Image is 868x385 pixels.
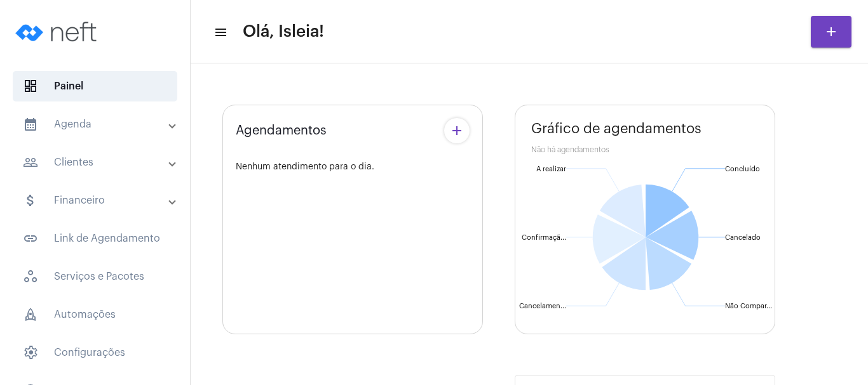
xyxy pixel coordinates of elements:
text: Cancelamen... [519,303,566,310]
img: logo-neft-novo-2.png [10,6,105,57]
span: Configurações [13,337,177,368]
span: Link de Agendamento [13,223,177,254]
mat-panel-title: Financeiro [23,193,170,208]
mat-panel-title: Clientes [23,155,170,170]
mat-icon: sidenav icon [214,25,226,40]
text: Concluído [725,166,760,173]
mat-icon: sidenav icon [23,231,38,246]
span: sidenav icon [23,269,38,284]
span: Serviços e Pacotes [13,261,177,292]
text: Confirmaçã... [522,234,566,242]
span: sidenav icon [23,307,38,322]
span: sidenav icon [23,345,38,360]
span: sidenav icon [23,79,38,94]
mat-icon: sidenav icon [23,155,38,170]
span: Olá, Isleia! [243,22,324,42]
text: Não Compar... [725,303,772,310]
div: Nenhum atendimento para o dia. [236,162,470,172]
span: Automações [13,299,177,330]
mat-icon: sidenav icon [23,193,38,208]
mat-expansion-panel-header: sidenav iconClientes [8,147,190,178]
span: Gráfico de agendamentos [531,121,702,136]
text: A realizar [536,166,566,173]
mat-icon: sidenav icon [23,117,38,132]
mat-panel-title: Agenda [23,117,170,132]
mat-icon: add [449,123,465,138]
span: Painel [13,71,177,101]
mat-icon: add [824,24,839,39]
span: Agendamentos [236,124,327,138]
mat-expansion-panel-header: sidenav iconFinanceiro [8,185,190,216]
text: Cancelado [725,234,761,241]
mat-expansion-panel-header: sidenav iconAgenda [8,109,190,140]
